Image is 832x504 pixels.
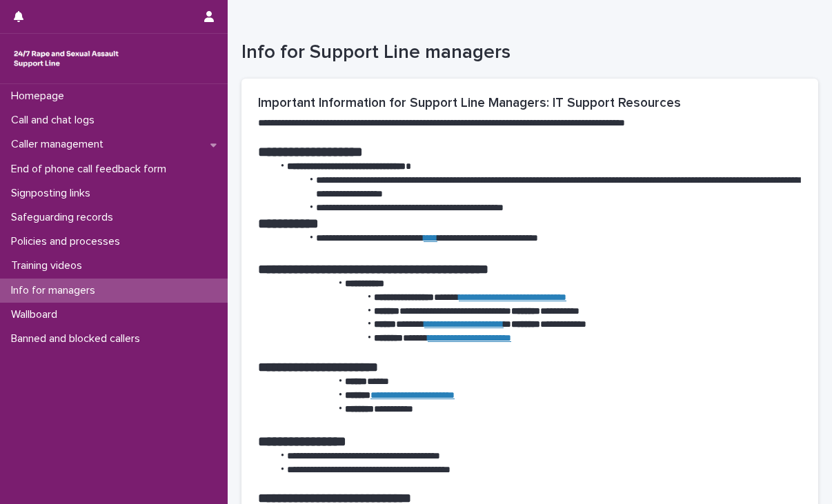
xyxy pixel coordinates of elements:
p: Policies and processes [6,235,131,248]
h2: Important Information for Support Line Managers: IT Support Resources [258,95,802,111]
p: End of phone call feedback form [6,163,177,176]
img: rhQMoQhaT3yELyF149Cw [11,45,121,72]
p: Caller management [6,138,115,151]
p: Training videos [6,259,93,272]
p: Safeguarding records [6,211,124,224]
p: Banned and blocked callers [6,332,151,345]
p: Homepage [6,90,75,103]
p: Signposting links [6,187,101,200]
p: Wallboard [6,308,68,321]
p: Info for managers [6,284,106,297]
p: Call and chat logs [6,114,106,127]
h1: Info for Support Line managers [241,41,808,65]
